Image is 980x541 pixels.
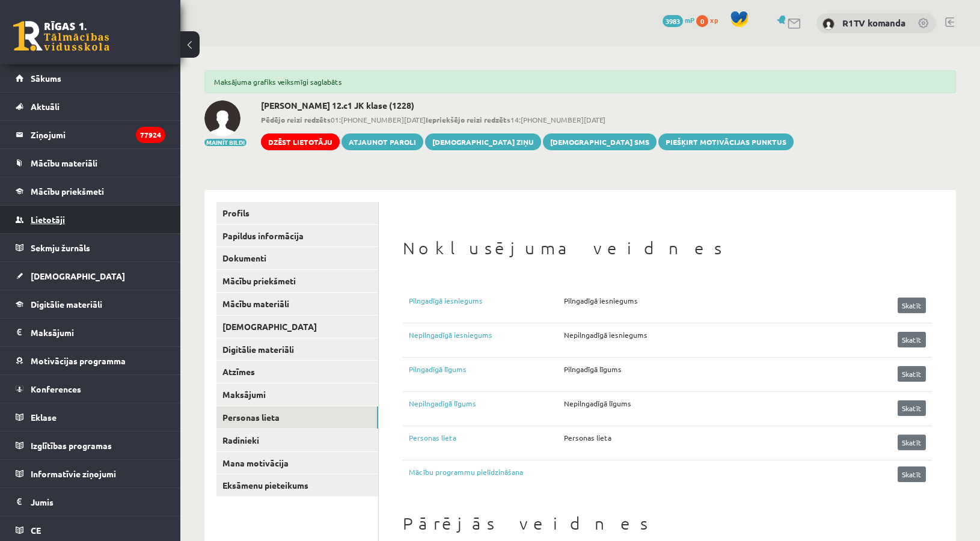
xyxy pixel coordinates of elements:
[898,400,926,416] a: Skatīt
[658,133,794,150] a: Piešķirt motivācijas punktus
[216,202,378,224] a: Profils
[216,270,378,292] a: Mācību priekšmeti
[409,432,564,450] a: Personas lieta
[31,412,57,423] span: Eklase
[696,15,708,27] span: 0
[261,133,340,150] a: Dzēst lietotāju
[31,319,165,346] legend: Maksājumi
[409,329,564,347] a: Nepilngadīgā iesniegums
[31,525,41,536] span: CE
[216,293,378,315] a: Mācību materiāli
[31,299,102,310] span: Digitālie materiāli
[31,440,112,451] span: Izglītības programas
[564,329,648,340] p: Nepilngadīgā iesniegums
[696,15,724,25] a: 0 xp
[403,238,932,258] h1: Noklusējuma veidnes
[31,497,54,507] span: Jumis
[898,435,926,450] a: Skatīt
[16,121,165,148] a: Ziņojumi77924
[409,364,564,382] a: Pilngadīgā līgums
[16,347,165,374] a: Motivācijas programma
[216,452,378,474] a: Mana motivācija
[216,429,378,451] a: Radinieki
[16,375,165,403] a: Konferences
[16,177,165,205] a: Mācību priekšmeti
[543,133,657,150] a: [DEMOGRAPHIC_DATA] SMS
[16,206,165,233] a: Lietotāji
[216,384,378,406] a: Maksājumi
[564,295,638,306] p: Pilngadīgā iesniegums
[16,64,165,92] a: Sākums
[403,513,932,534] h1: Pārējās veidnes
[16,234,165,261] a: Sekmju žurnāls
[341,133,423,150] a: Atjaunot paroli
[31,73,61,84] span: Sākums
[31,468,116,479] span: Informatīvie ziņojumi
[31,270,125,281] span: [DEMOGRAPHIC_DATA]
[685,15,694,25] span: mP
[261,114,794,125] span: 01:[PHONE_NUMBER][DATE] 14:[PHONE_NUMBER][DATE]
[16,93,165,120] a: Aktuāli
[31,384,81,394] span: Konferences
[216,225,378,247] a: Papildus informācija
[216,316,378,338] a: [DEMOGRAPHIC_DATA]
[31,242,90,253] span: Sekmju žurnāls
[663,15,683,27] span: 3983
[204,100,240,136] img: Krists Kristians Circens
[426,115,510,124] b: Iepriekšējo reizi redzēts
[822,18,835,30] img: R1TV komanda
[31,157,97,168] span: Mācību materiāli
[564,398,631,409] p: Nepilngadīgā līgums
[216,406,378,429] a: Personas lieta
[564,364,622,374] p: Pilngadīgā līgums
[409,466,523,482] a: Mācību programmu pielīdzināšana
[216,338,378,361] a: Digitālie materiāli
[31,186,104,197] span: Mācību priekšmeti
[16,403,165,431] a: Eklase
[16,149,165,177] a: Mācību materiāli
[31,214,65,225] span: Lietotāji
[16,319,165,346] a: Maksājumi
[842,17,905,29] a: R1TV komanda
[261,100,794,111] h2: [PERSON_NAME] 12.c1 JK klase (1228)
[710,15,718,25] span: xp
[31,101,60,112] span: Aktuāli
[16,432,165,459] a: Izglītības programas
[16,290,165,318] a: Digitālie materiāli
[136,127,165,143] i: 77924
[898,332,926,347] a: Skatīt
[216,247,378,269] a: Dokumenti
[13,21,109,51] a: Rīgas 1. Tālmācības vidusskola
[409,398,564,416] a: Nepilngadīgā līgums
[409,295,564,313] a: Pilngadīgā iesniegums
[898,366,926,382] a: Skatīt
[16,460,165,488] a: Informatīvie ziņojumi
[564,432,611,443] p: Personas lieta
[216,474,378,497] a: Eksāmenu pieteikums
[216,361,378,383] a: Atzīmes
[31,121,165,148] legend: Ziņojumi
[898,466,926,482] a: Skatīt
[261,115,331,124] b: Pēdējo reizi redzēts
[425,133,541,150] a: [DEMOGRAPHIC_DATA] ziņu
[16,262,165,290] a: [DEMOGRAPHIC_DATA]
[16,488,165,516] a: Jumis
[204,139,247,146] button: Mainīt bildi
[898,298,926,313] a: Skatīt
[204,70,956,93] div: Maksājuma grafiks veiksmīgi saglabāts
[31,355,126,366] span: Motivācijas programma
[663,15,694,25] a: 3983 mP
